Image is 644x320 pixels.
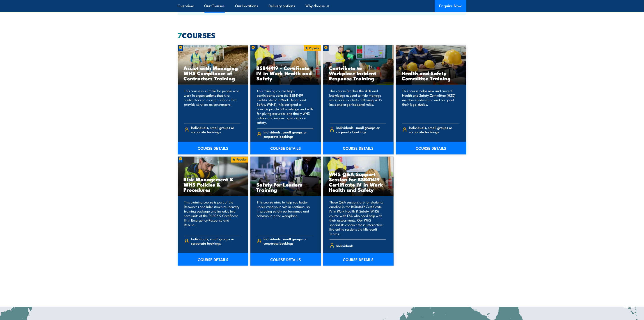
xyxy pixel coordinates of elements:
h3: Risk Management & WHS Policies & Procedures [184,177,243,192]
a: COURSE DETAILS [323,142,394,154]
a: COURSE DETAILS [250,142,321,154]
h3: Health and Safety Committee Training [402,70,461,81]
strong: 7 [178,29,182,41]
a: COURSE DETAILS [396,142,466,154]
p: This course helps new and current Health and Safety Committee (HSC) members understand and carry ... [402,89,459,120]
h3: WHS Q&A Support Session for BSB41419 Certificate IV in Work Health and Safety [329,171,388,192]
span: Individuals, small groups or corporate bookings [409,125,459,134]
h2: COURSES [178,32,466,38]
h3: Safety For Leaders Training [256,182,315,192]
p: This training course helps participants earn the BSB41419 Certificate IV in Work Health and Safet... [257,89,313,125]
p: This course teaches the skills and knowledge needed to help manage workplace incidents, following... [330,89,386,120]
p: This training course is part of the Resources and Infrastructure Industry training package and in... [184,200,241,231]
p: This course aims to help you better understand your role in continuously improving safety perform... [257,200,313,231]
span: Individuals [336,242,353,249]
a: COURSE DETAILS [323,253,394,266]
h3: Contribute to Workplace Incident Response Training [329,65,388,81]
h3: Assist with Managing WHS Compliance of Contractors Training [184,65,243,81]
span: Individuals, small groups or corporate bookings [191,237,241,245]
p: This course is suitable for people who work in organisations that hire contractors or in organisa... [184,89,241,120]
span: Individuals, small groups or corporate bookings [191,125,241,134]
h3: BSB41419 - Certificate IV in Work Health and Safety [256,65,315,81]
a: COURSE DETAILS [250,253,321,266]
span: Individuals, small groups or corporate bookings [264,237,313,245]
span: Individuals, small groups or corporate bookings [264,130,313,138]
p: These Q&A sessions are for students enrolled in the BSB41419 Certificate IV in Work Health & Safe... [330,200,386,236]
a: COURSE DETAILS [178,253,248,266]
a: COURSE DETAILS [178,142,248,154]
span: Individuals, small groups or corporate bookings [336,125,386,134]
